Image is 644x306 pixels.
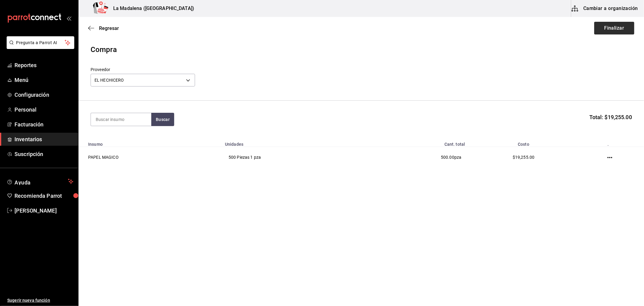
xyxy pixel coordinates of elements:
span: [PERSON_NAME] [14,207,73,215]
button: Pregunta a Parrot AI [7,36,74,49]
button: Regresar [88,25,119,31]
span: Ayuda [14,178,66,185]
span: Reportes [14,61,73,69]
span: Recomienda Parrot [14,192,73,200]
td: pza [363,147,469,168]
span: Pregunta a Parrot AI [16,40,65,46]
span: Total: $19,255.00 [590,113,632,121]
th: Unidades [221,138,363,147]
div: Compra [91,44,632,55]
span: Suscripción [14,150,73,158]
input: Buscar insumo [91,113,151,126]
td: 500 Piezas 1 pza [221,147,363,168]
span: Inventarios [14,135,73,143]
span: Menú [14,76,73,84]
span: Facturación [14,120,73,129]
button: open_drawer_menu [66,16,71,21]
span: Configuración [14,91,73,99]
span: Personal [14,106,73,114]
span: Regresar [99,25,119,31]
a: Pregunta a Parrot AI [4,44,74,50]
td: PAPEL MAGICO [78,147,221,168]
span: 500.00 [441,155,454,160]
th: Cant. total [363,138,469,147]
button: Finalizar [594,22,634,34]
button: Buscar [151,113,174,126]
th: Insumo [78,138,221,147]
th: Costo [469,138,578,147]
h3: La Madalena ([GEOGRAPHIC_DATA]) [108,5,194,12]
label: Proveedor [91,68,195,72]
th: . [578,138,644,147]
span: $19,255.00 [513,155,535,160]
span: Sugerir nueva función [7,297,73,304]
div: EL HECHICERO [91,74,195,86]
